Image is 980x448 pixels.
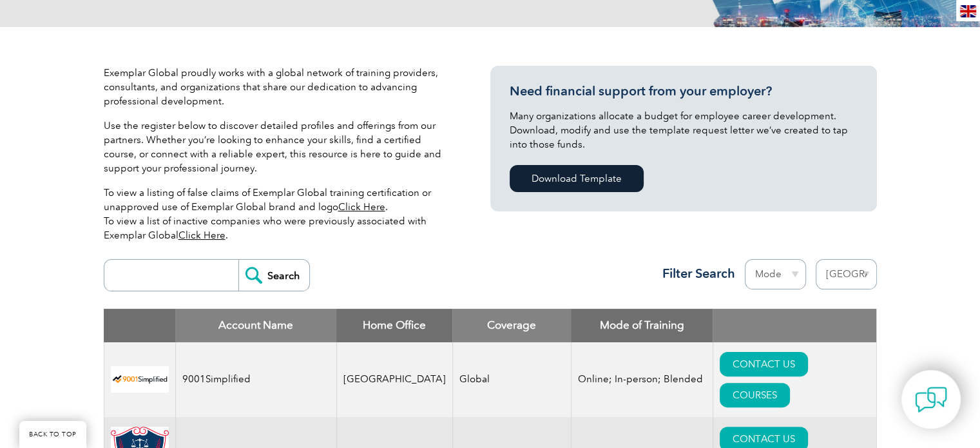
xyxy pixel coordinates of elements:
[338,201,385,213] a: Click Here
[452,309,571,342] th: Coverage: activate to sort column ascending
[720,383,790,407] a: COURSES
[452,342,571,417] td: Global
[655,266,735,282] h3: Filter Search
[571,342,713,417] td: Online; In-person; Blended
[571,309,713,342] th: Mode of Training: activate to sort column ascending
[336,342,452,417] td: [GEOGRAPHIC_DATA]
[175,309,336,342] th: Account Name: activate to sort column descending
[510,83,858,99] h3: Need financial support from your employer?
[175,342,336,417] td: 9001Simplified
[720,352,808,376] a: CONTACT US
[111,366,169,393] img: 37c9c059-616f-eb11-a812-002248153038-logo.png
[19,421,86,448] a: BACK TO TOP
[915,384,947,416] img: contact-chat.png
[510,109,858,151] p: Many organizations allocate a budget for employee career development. Download, modify and use th...
[510,165,644,192] a: Download Template
[336,309,452,342] th: Home Office: activate to sort column ascending
[713,309,876,342] th: : activate to sort column ascending
[238,260,309,291] input: Search
[104,66,452,108] p: Exemplar Global proudly works with a global network of training providers, consultants, and organ...
[104,186,452,242] p: To view a listing of false claims of Exemplar Global training certification or unapproved use of ...
[960,5,976,17] img: en
[104,119,452,175] p: Use the register below to discover detailed profiles and offerings from our partners. Whether you...
[178,229,226,241] a: Click Here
